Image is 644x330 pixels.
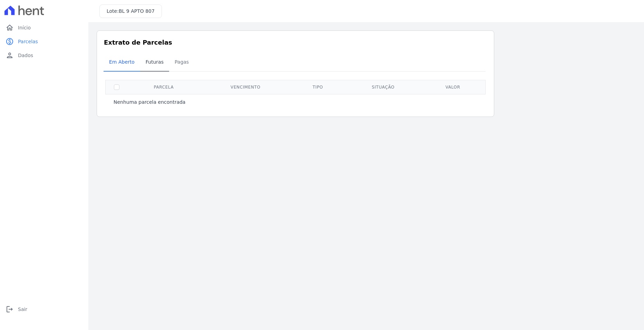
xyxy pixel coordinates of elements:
[18,52,33,59] span: Dados
[344,80,422,94] th: Situação
[104,38,487,47] h3: Extrato de Parcelas
[107,8,155,15] h3: Lote:
[18,24,31,31] span: Início
[114,99,185,106] p: Nenhuma parcela encontrada
[6,24,14,32] i: home
[291,80,344,94] th: Tipo
[170,55,193,69] span: Pagas
[142,55,168,69] span: Futuras
[6,305,14,313] i: logout
[3,21,86,35] a: homeInício
[200,80,291,94] th: Vencimento
[128,80,200,94] th: Parcela
[3,302,86,316] a: logoutSair
[422,80,484,94] th: Valor
[169,54,194,72] a: Pagas
[18,306,27,313] span: Sair
[18,38,38,45] span: Parcelas
[6,51,14,59] i: person
[119,8,155,14] span: BL 9 APTO 807
[6,37,14,46] i: paid
[104,54,140,72] a: Em Aberto
[105,55,139,69] span: Em Aberto
[3,48,86,62] a: personDados
[140,54,169,72] a: Futuras
[3,35,86,48] a: paidParcelas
